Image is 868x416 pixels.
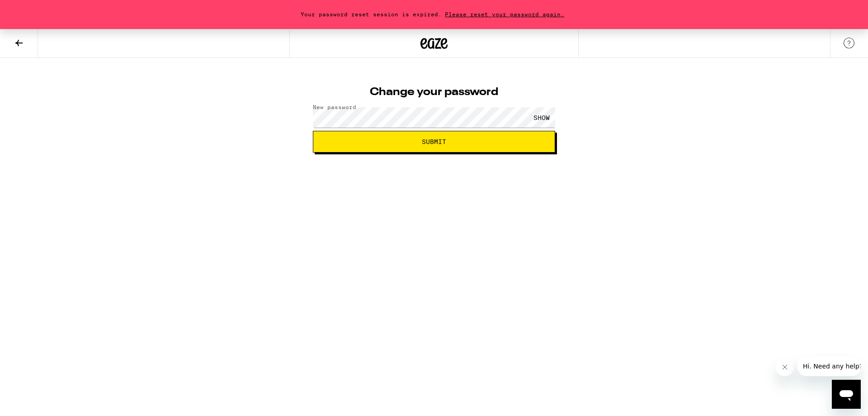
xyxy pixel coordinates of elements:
[528,107,555,128] div: SHOW
[313,87,555,98] h1: Change your password
[313,131,555,153] button: Submit
[301,11,442,17] span: Your password reset session is expired.
[776,358,794,376] iframe: Close message
[313,104,356,110] label: New password
[5,6,65,14] span: Hi. Need any help?
[422,139,446,145] span: Submit
[442,11,567,17] span: Please reset your password again.
[797,356,861,376] iframe: Message from company
[832,380,861,409] iframe: Button to launch messaging window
